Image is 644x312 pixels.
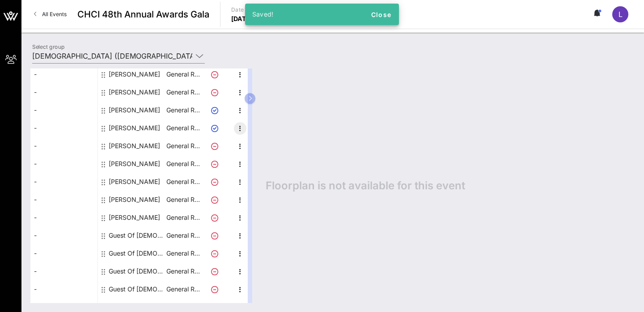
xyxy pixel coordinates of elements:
[165,101,201,119] p: General R…
[165,65,201,83] p: General R…
[30,209,97,227] div: -
[370,11,392,18] span: Close
[30,137,97,155] div: -
[30,101,97,119] div: -
[109,244,165,262] div: Guest Of National Education Association
[165,209,201,227] p: General R…
[165,173,201,191] p: General R…
[30,155,97,173] div: -
[109,209,160,227] div: Susana O'Daniel
[30,65,97,83] div: -
[165,119,201,137] p: General R…
[165,244,201,262] p: General R…
[252,10,274,18] span: Saved!
[42,11,67,17] span: All Events
[77,8,209,21] span: CHCI 48th Annual Awards Gala
[109,119,160,137] div: Merwyn Scott
[30,191,97,209] div: -
[109,227,165,244] div: Guest Of National Education Association
[109,262,165,280] div: Guest Of National Education Association
[109,280,165,298] div: Guest Of National Education Association
[165,191,201,209] p: General R…
[109,191,160,209] div: Rocio Inclan
[109,101,160,119] div: Laura Castillo
[109,83,160,101] div: Kristofer Garcia
[165,137,201,155] p: General R…
[109,65,160,83] div: Kim Trinca
[30,119,97,137] div: -
[109,137,160,155] div: Miguel Gonzalez
[231,14,253,23] p: [DATE]
[30,244,97,262] div: -
[109,173,160,191] div: Ovidia Molina
[612,6,628,22] div: L
[266,179,465,192] span: Floorplan is not available for this event
[30,262,97,280] div: -
[165,83,201,101] p: General R…
[165,227,201,244] p: General R…
[32,43,64,50] label: Select group
[231,5,253,14] p: Date
[619,10,623,19] span: L
[29,7,72,21] a: All Events
[165,262,201,280] p: General R…
[30,83,97,101] div: -
[30,280,97,298] div: -
[30,173,97,191] div: -
[165,155,201,173] p: General R…
[109,155,160,173] div: Nico Ballon
[367,6,395,22] button: Close
[165,280,201,298] p: General R…
[30,227,97,244] div: -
